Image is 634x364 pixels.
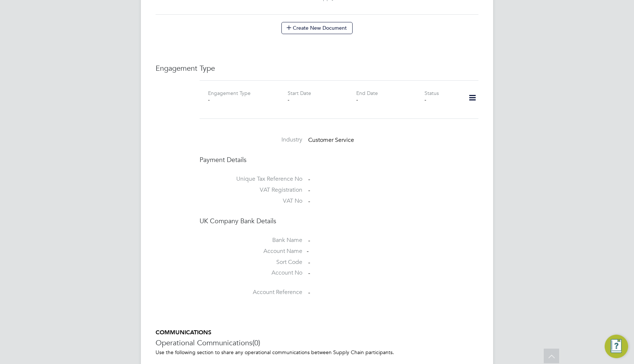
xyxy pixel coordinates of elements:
button: Create New Document [281,22,353,34]
label: Account Reference [200,288,302,296]
label: Account Name [200,247,302,255]
label: Industry [200,136,302,144]
div: - [208,96,276,103]
div: - [356,96,425,103]
div: - [425,96,459,103]
label: Status [425,90,439,96]
span: (0) [252,338,260,348]
h3: Engagement Type [156,63,478,73]
label: Engagement Type [208,90,251,96]
label: End Date [356,90,378,96]
label: Bank Name [200,236,302,244]
label: Start Date [288,90,311,96]
span: - [308,237,310,244]
label: VAT No [200,197,302,205]
button: Engage Resource Center [605,335,628,358]
h3: Operational Communications [156,338,478,348]
label: Sort Code [200,258,302,266]
label: Unique Tax Reference No [200,175,302,183]
span: - [308,270,310,277]
span: - [308,259,310,266]
div: - [307,247,376,255]
span: - [308,176,310,183]
span: - [308,289,310,296]
h4: Payment Details [200,155,478,164]
span: - [308,187,310,194]
h5: COMMUNICATIONS [156,329,478,337]
span: - [308,198,310,205]
h4: UK Company Bank Details [200,217,478,225]
p: Use the following section to share any operational communications between Supply Chain participants. [156,349,478,356]
div: - [288,96,356,103]
label: VAT Registration [200,186,302,194]
span: Customer Service [308,136,354,144]
label: Account No [200,269,302,277]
